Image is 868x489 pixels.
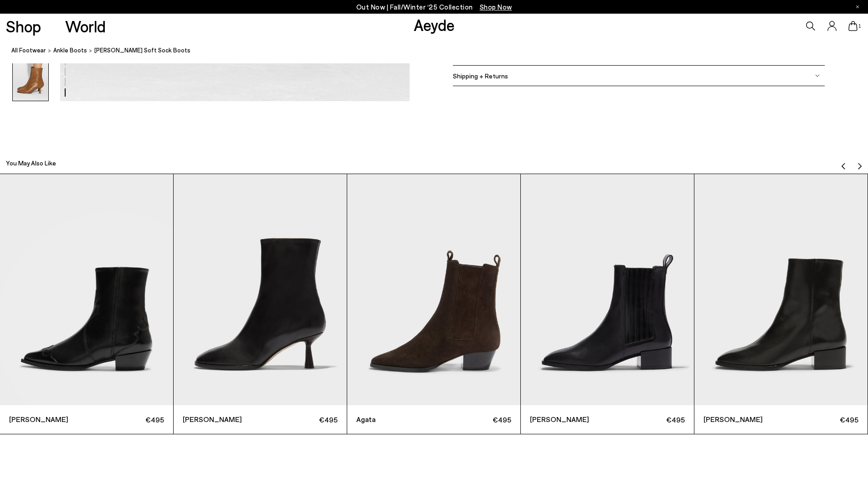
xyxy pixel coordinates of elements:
div: 11 / 12 [694,174,868,434]
img: Agata Suede Ankle Boots [347,174,520,405]
a: Agata €495 [347,174,520,434]
span: [PERSON_NAME] [530,414,607,425]
nav: breadcrumb [11,38,868,63]
a: [PERSON_NAME] €495 [694,174,868,434]
span: Navigate to /collections/new-in [480,3,512,11]
h2: You May Also Like [6,159,56,168]
span: Shipping + Returns [453,72,508,80]
span: €495 [87,414,164,425]
a: [PERSON_NAME] €495 [521,174,694,434]
a: All Footwear [11,46,46,55]
span: €495 [434,414,511,425]
span: €495 [781,414,858,425]
button: Previous slide [840,156,847,170]
img: svg%3E [856,163,863,170]
p: Out Now | Fall/Winter ‘25 Collection [356,1,512,13]
span: €495 [260,414,338,425]
span: [PERSON_NAME] [183,414,260,425]
img: svg%3E [840,163,847,170]
img: Dorothy Soft Sock Boots [174,174,347,405]
span: [PERSON_NAME] Soft Sock Boots [94,46,190,55]
img: svg%3E [815,74,820,78]
a: Shop [6,18,41,34]
div: 10 / 12 [521,174,694,434]
span: [PERSON_NAME] [704,414,781,425]
span: ankle boots [53,46,87,54]
span: €495 [607,414,685,425]
div: 8 / 12 [174,174,347,434]
a: World [65,18,106,34]
span: 1 [858,24,862,29]
img: Lee Leather Ankle Boots [694,174,868,405]
img: Dorothy Soft Sock Boots - Image 6 [13,53,48,101]
a: Aeyde [414,15,455,34]
a: 1 [848,21,858,31]
span: Agata [356,414,434,425]
img: Neil Leather Ankle Boots [521,174,694,405]
div: 9 / 12 [347,174,521,434]
button: Next slide [856,156,863,170]
a: ankle boots [53,46,87,55]
a: [PERSON_NAME] €495 [174,174,347,434]
span: [PERSON_NAME] [9,414,87,425]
